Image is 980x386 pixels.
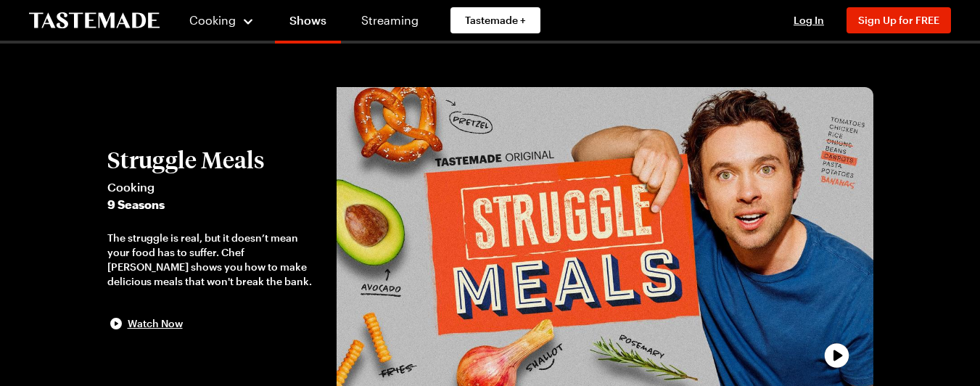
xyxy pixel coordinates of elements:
span: Tastemade + [465,13,526,28]
span: Sign Up for FREE [858,14,939,26]
span: Cooking [107,178,323,196]
h2: Struggle Meals [107,147,323,173]
span: Log In [794,14,824,26]
span: 9 Seasons [107,196,323,213]
span: Watch Now [128,316,183,331]
button: Struggle MealsCooking9 SeasonsThe struggle is real, but it doesn’t mean your food has to suffer. ... [107,147,323,332]
a: To Tastemade Home Page [29,12,160,29]
button: Cooking [189,3,255,38]
button: Sign Up for FREE [847,7,951,33]
button: Log In [780,13,838,28]
span: Cooking [189,13,236,27]
a: Tastemade + [450,7,540,33]
a: Shows [275,3,341,44]
div: The struggle is real, but it doesn’t mean your food has to suffer. Chef [PERSON_NAME] shows you h... [107,231,323,289]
